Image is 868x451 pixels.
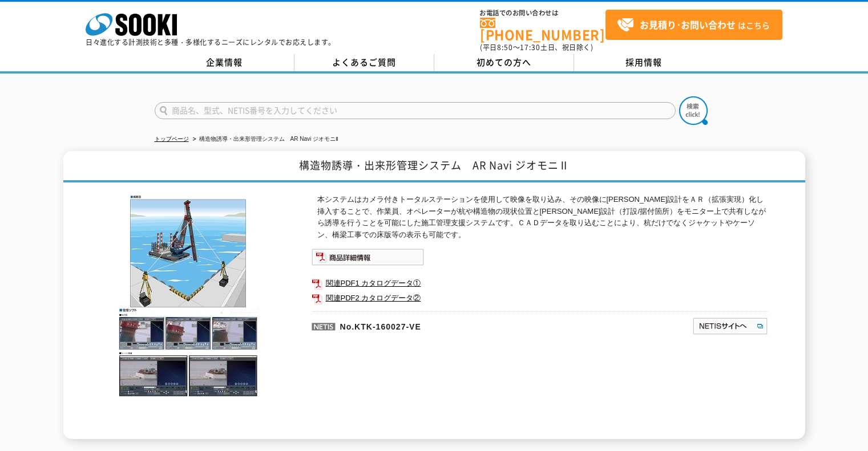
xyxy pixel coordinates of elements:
[312,291,768,306] a: 関連PDF2 カタログデータ②
[63,151,805,182] h1: 構造物誘導・出来形管理システム AR Navi ジオモニⅡ
[155,54,294,71] a: 企業情報
[312,249,424,266] img: 商品詳細情報システム
[617,17,770,34] span: はこちら
[480,18,605,41] a: [PHONE_NUMBER]
[317,194,768,241] p: 本システムはカメラ付きトータルステーションを使用して映像を取り込み、その映像に[PERSON_NAME]設計をＡＲ（拡張実現）化し挿入することで、作業員、オペレーターが杭や構造物の現状位置と[P...
[155,102,676,119] input: 商品名、型式、NETIS番号を入力してください
[477,56,531,68] span: 初めての方へ
[497,42,513,52] span: 8:50
[692,317,768,335] img: NETISサイトへ
[434,54,574,71] a: 初めての方へ
[86,39,336,46] p: 日々進化する計測技術と多種・多様化するニーズにレンタルでお応えします。
[312,276,768,291] a: 関連PDF1 カタログデータ①
[640,18,736,31] strong: お見積り･お問い合わせ
[605,10,782,40] a: お見積り･お問い合わせはこちら
[574,54,714,71] a: 採用情報
[679,96,708,125] img: btn_search.png
[480,42,593,52] span: (平日 ～ 土日、祝日除く)
[312,255,424,263] a: 商品詳細情報システム
[312,311,582,339] p: No.KTK-160027-VE
[191,133,338,145] li: 構造物誘導・出来形管理システム AR Navi ジオモニⅡ
[294,54,434,71] a: よくあるご質問
[480,10,605,17] span: お電話でのお問い合わせは
[100,194,277,397] img: 構造物誘導・出来形管理システム AR Navi ジオモニⅡ
[155,136,189,142] a: トップページ
[520,42,540,52] span: 17:30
